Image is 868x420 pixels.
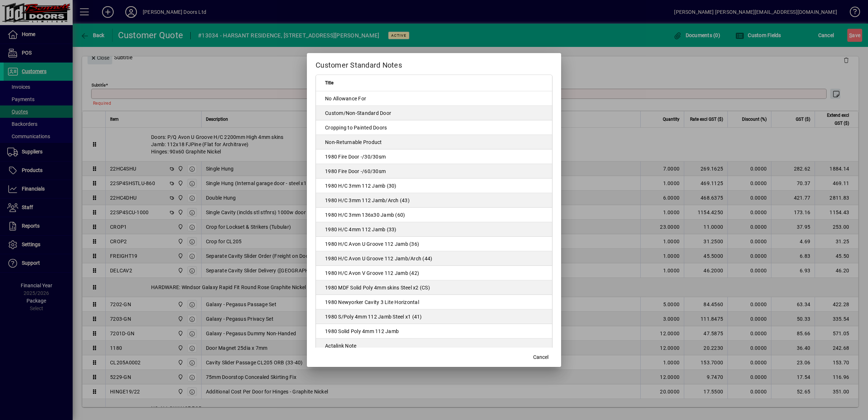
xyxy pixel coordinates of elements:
[307,53,561,74] h2: Customer Standard Notes
[316,193,552,208] td: 1980 H/C 3mm 112 Jamb/Arch (43)
[533,353,548,361] span: Cancel
[316,266,552,280] td: 1980 H/C Avon V Groove 112 Jamb (42)
[316,164,552,179] td: 1980 Fire Door -/60/30sm
[316,208,552,222] td: 1980 H/C 3mm 136x30 Jamb (60)
[316,295,552,309] td: 1980 Newyorker Cavity 3 Lite Horizontal
[316,309,552,324] td: 1980 S/Poly 4mm 112 Jamb Steel x1 (41)
[316,280,552,295] td: 1980 MDF Solid Poly 4mm skins Steel x2 (CS)
[316,324,552,339] td: 1980 Solid Poly 4mm 112 Jamb
[529,351,552,364] button: Cancel
[316,106,552,120] td: Custom/Non-Standard Door
[316,149,552,164] td: 1980 Fire Door -/30/30sm
[316,222,552,237] td: 1980 H/C 4mm 112 Jamb (33)
[316,91,552,106] td: No Allowance For
[316,135,552,149] td: Non-Returnable Product
[316,251,552,266] td: 1980 H/C Avon U Groove 112 Jamb/Arch (44)
[325,79,333,87] span: Title
[316,179,552,193] td: 1980 H/C 3mm 112 Jamb (30)
[316,120,552,135] td: Cropping to Painted Doors
[316,237,552,251] td: 1980 H/C Avon U Groove 112 Jamb (36)
[316,339,552,353] td: Actalink Note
